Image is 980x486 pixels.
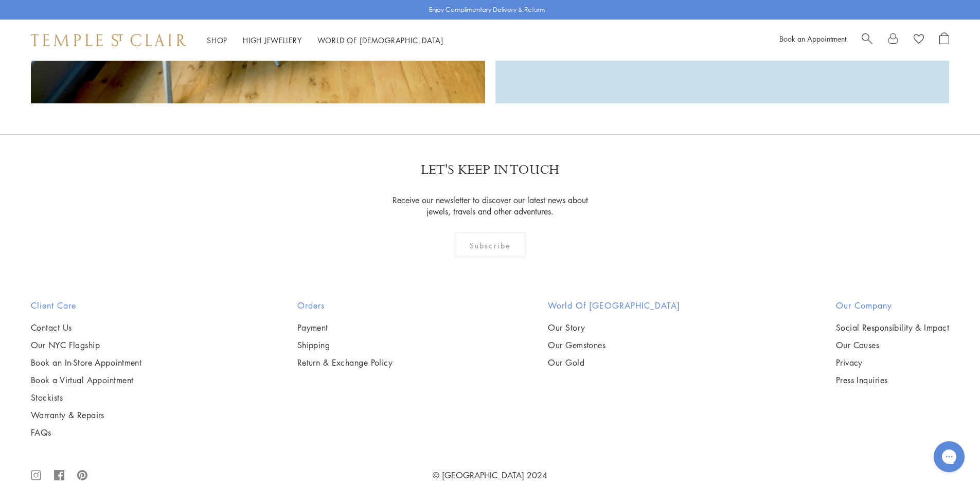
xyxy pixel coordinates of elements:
[836,322,949,333] a: Social Responsibility & Impact
[297,357,393,368] a: Return & Exchange Policy
[207,35,227,45] a: ShopShop
[836,357,949,368] a: Privacy
[243,35,302,45] a: High JewelleryHigh Jewellery
[31,357,141,368] a: Book an In-Store Appointment
[31,392,141,403] a: Stockists
[836,374,949,386] a: Press Inquiries
[929,438,970,476] iframe: Gorgias live chat messenger
[939,32,949,48] a: Open Shopping Bag
[836,339,949,351] a: Our Causes
[297,322,393,333] a: Payment
[297,299,393,312] h2: Orders
[31,409,141,421] a: Warranty & Repairs
[455,232,525,258] div: Subscribe
[548,339,680,351] a: Our Gemstones
[31,322,141,333] a: Contact Us
[31,339,141,351] a: Our NYC Flagship
[433,470,547,481] a: © [GEOGRAPHIC_DATA] 2024
[836,299,949,312] h2: Our Company
[31,299,141,312] h2: Client Care
[421,161,559,179] p: LET'S KEEP IN TOUCH
[31,34,186,46] img: Temple St. Clair
[31,427,141,438] a: FAQs
[429,5,546,15] p: Enjoy Complimentary Delivery & Returns
[317,35,443,45] a: World of [DEMOGRAPHIC_DATA]World of [DEMOGRAPHIC_DATA]
[31,374,141,386] a: Book a Virtual Appointment
[548,322,680,333] a: Our Story
[207,34,443,47] nav: Main navigation
[779,33,846,44] a: Book an Appointment
[862,32,872,48] a: Search
[914,32,924,48] a: View Wishlist
[386,194,594,217] p: Receive our newsletter to discover our latest news about jewels, travels and other adventures.
[548,299,680,312] h2: World of [GEOGRAPHIC_DATA]
[297,339,393,351] a: Shipping
[548,357,680,368] a: Our Gold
